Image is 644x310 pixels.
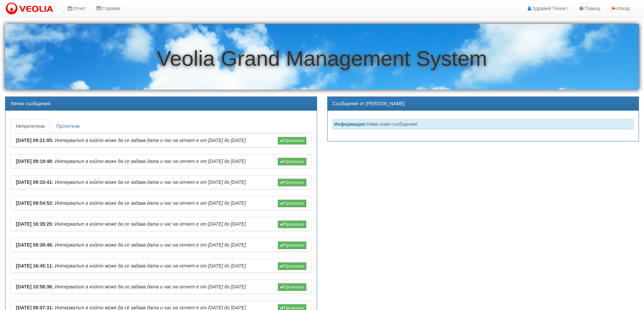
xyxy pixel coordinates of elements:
[334,121,367,127] strong: Информация:
[55,284,246,289] i: Интервалът в който може да се задава дата и час на отчет е от [DATE] до [DATE]
[333,119,634,129] div: Няма нови съобщения!
[16,263,53,269] b: [DATE] 16:45:11:
[5,2,56,16] img: VeoliaLogo.png
[278,179,306,186] button: Прочетено
[51,119,85,133] a: Прочетени
[16,179,53,185] b: [DATE] 09:10:41:
[55,159,246,164] i: Интервалът в който може да се задава дата и час на отчет е от [DATE] до [DATE]
[16,242,53,248] b: [DATE] 09:39:46:
[55,200,246,206] i: Интервалът в който може да се задава дата и час на отчет е от [DATE] до [DATE]
[16,138,53,143] b: [DATE] 09:21:05:
[278,137,306,144] button: Прочетено
[16,200,53,206] b: [DATE] 09:54:52:
[278,262,306,270] button: Прочетено
[5,97,317,111] div: Лични съобщения
[328,97,639,111] div: Съобщения от [PERSON_NAME]
[55,242,246,248] i: Интервалът в който може да се задава дата и час на отчет е от [DATE] до [DATE]
[278,283,306,291] button: Прочетено
[10,119,50,133] a: Непрочетени
[5,47,639,70] h1: Veolia Grand Management System
[55,263,246,269] i: Интервалът в който може да се задава дата и час на отчет е от [DATE] до [DATE]
[278,221,306,228] button: Прочетено
[278,242,306,249] button: Прочетено
[16,159,53,164] b: [DATE] 09:19:48:
[278,158,306,165] button: Прочетено
[55,179,246,185] i: Интервалът в който може да се задава дата и час на отчет е от [DATE] до [DATE]
[278,200,306,207] button: Прочетено
[16,221,53,227] b: [DATE] 16:35:25:
[55,138,246,143] i: Интервалът в който може да се задава дата и час на отчет е от [DATE] до [DATE]
[55,221,246,227] i: Интервалът в който може да се задава дата и час на отчет е от [DATE] до [DATE]
[16,284,53,289] b: [DATE] 10:58:36:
